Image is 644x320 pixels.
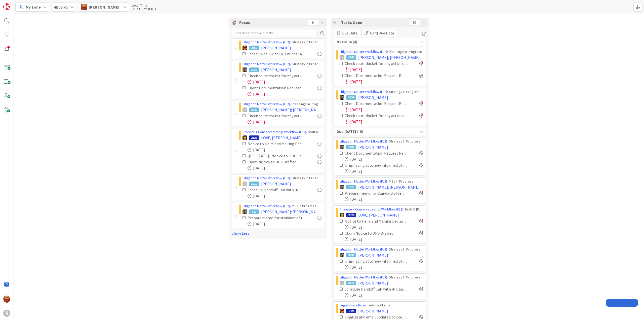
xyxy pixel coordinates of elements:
[346,95,356,100] div: 3039
[3,3,10,10] img: Visit kanbanzone.com
[340,213,344,217] img: MR
[340,247,387,252] a: Litigation Matter Workflow (FL2)
[243,61,321,67] div: › Strategy In Progress
[345,119,423,125] div: [DATE]
[342,30,358,36] span: Due Date
[340,95,344,100] img: MW
[358,212,399,218] span: LOVE, [PERSON_NAME]
[243,62,290,66] a: Litigation Matter Workflow (FL2)
[54,5,56,10] b: 4
[248,187,306,193] div: Schedule Handoff Call with INC and JAM
[132,4,156,7] div: Local Time:
[345,113,408,119] div: Check court docket for any active cases: Pull all existing documents and put in case pleading fol...
[340,139,423,144] div: › Strategy In Progress
[345,79,423,85] div: [DATE]
[345,73,408,79] div: Client Documentation Request Returned by Client + curated to Original Client Docs folder ➡️ infor...
[340,89,387,94] a: Litigation Matter Workflow (FL2)
[340,179,423,184] div: › MSJ In Progress
[345,264,423,270] div: [DATE]
[243,203,321,209] div: › MSJ In Progress
[248,85,306,91] div: Client Documentation Request Returned by Client + curated to Original Client Docs folder ➡️ infor...
[345,162,408,168] div: Originating attorney informed of client documents
[340,247,423,252] div: › Strategy In Progress
[243,40,321,45] div: › Strategy In Progress
[345,156,423,162] div: [DATE]
[340,207,403,211] a: Probate + Conservatorship Workflow (FL2)
[243,204,290,208] a: Litigation Matter Workflow (FL2)
[358,280,388,286] span: [PERSON_NAME]
[248,215,306,221] div: Prepare memo for standard of removing PR
[345,168,423,174] div: [DATE]
[3,296,10,303] img: KA
[243,40,290,44] a: Litigation Matter Workflow (FL2)
[346,185,356,189] div: 362
[370,30,394,36] span: Card Due Date
[358,184,423,190] span: [PERSON_NAME]: [PERSON_NAME] Abuse Claim
[243,130,306,134] a: Probate + Conservatorship Workflow (FL2)
[346,145,356,149] div: 2789
[3,310,10,317] div: R
[243,67,247,72] img: MW
[340,89,423,94] div: › Strategy In Progress
[248,221,321,227] div: [DATE]
[26,4,41,10] span: My Zone
[308,20,318,25] div: 9
[249,67,259,72] div: 3039
[248,113,306,119] div: Check court docket for any active cases: Pull all existing documents and put in case pleading fol...
[340,275,387,279] a: Litigation Matter Workflow (FL2)
[346,213,356,217] div: 2326
[340,49,387,54] a: Litigation Matter Workflow (FL2)
[337,129,356,135] b: Due [DATE]
[243,182,247,186] div: JM
[340,185,344,189] img: MW
[358,308,388,314] span: [PERSON_NAME]
[248,51,306,57] div: Schedule call with Dr. Thunder and TWR
[248,159,305,165] div: Claim Notice to DHS Drafted
[261,181,291,187] span: [PERSON_NAME]
[249,182,259,186] div: 3210
[243,209,247,214] img: MW
[346,55,356,60] div: 2940
[243,176,290,180] a: Litigation Matter Workflow (FL2)
[132,7,156,11] div: Fri 2:11 PM (PDT)
[243,101,321,107] div: › Pleadings In Progress
[345,150,408,156] div: Client Documentation Request Returned by Client + curated to Original Client Docs folder
[232,230,324,236] a: Show Less
[346,253,356,257] div: 3039
[340,145,344,149] img: MW
[361,30,397,36] button: Card Due Date
[261,209,321,215] span: [PERSON_NAME]: [PERSON_NAME] Abuse Claim
[261,67,291,73] span: [PERSON_NAME]
[249,108,259,112] div: 2940
[232,30,318,36] input: Search all cards and tasks...
[345,230,404,236] div: Claim Notice to DHS Drafted
[340,303,367,307] a: Legal Ethics Board
[239,19,304,25] span: Focus
[357,129,363,135] span: ( 16 )
[345,236,423,242] div: [DATE]
[345,190,408,196] div: Prepare memo for standard of removing PR
[345,218,408,224] div: Notice to Heirs and Mailing Declaration Drafted
[261,107,321,113] span: [PERSON_NAME]; [PERSON_NAME]
[261,45,291,51] span: [PERSON_NAME]
[243,129,321,135] div: › Draft & [PERSON_NAME] Notices & Publication
[89,4,119,10] span: [PERSON_NAME]
[243,102,290,106] a: Litigation Matter Workflow (FL2)
[346,281,356,285] div: 3210
[410,20,420,25] div: 90
[248,79,321,85] div: [DATE]
[340,281,344,285] div: JM
[81,4,87,10] img: KA
[345,286,408,292] div: Schedule Handoff Call with INC and JAM
[341,19,407,25] span: Tasks Open
[248,153,306,159] div: [[US_STATE]] Notice to ODHS and OHA and Mailing Declaration Drafted
[340,139,387,144] a: Litigation Matter Workflow (FL2)
[54,4,68,10] span: Boards
[248,141,306,147] div: Notice to Heirs and Mailing Declaration Drafted
[345,196,423,202] div: [DATE]
[358,144,388,150] span: [PERSON_NAME]
[248,165,321,171] div: [DATE]
[345,292,423,298] div: [DATE]
[345,314,408,320] div: Finalize and email updated advice engagement letter
[358,252,388,258] span: [PERSON_NAME]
